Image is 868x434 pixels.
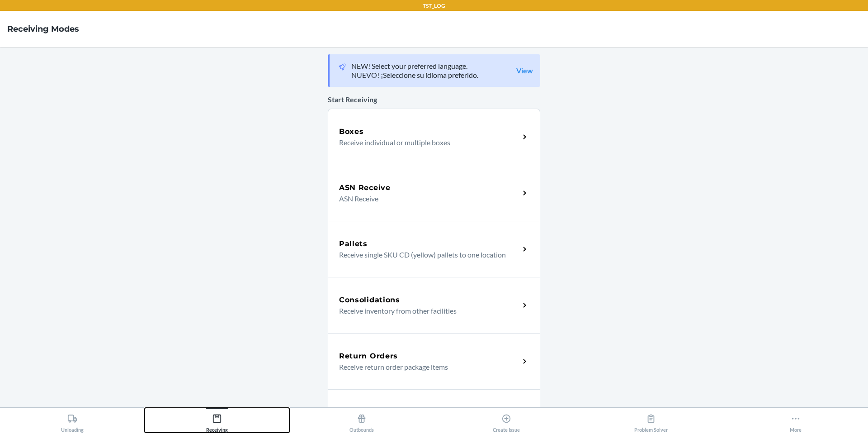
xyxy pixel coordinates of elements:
[493,410,520,433] div: Create Issue
[339,193,512,204] p: ASN Receive
[349,410,374,433] div: Outbounds
[328,94,540,105] p: Start Receiving
[145,408,289,433] button: Receiving
[328,221,540,277] a: PalletsReceive single SKU CD (yellow) pallets to one location
[328,333,540,389] a: Return OrdersReceive return order package items
[328,109,540,165] a: BoxesReceive individual or multiple boxes
[7,23,79,35] h4: Receiving Modes
[61,410,84,433] div: Unloading
[339,295,400,305] h5: Consolidations
[289,408,434,433] button: Outbounds
[790,410,802,433] div: More
[339,362,512,372] p: Receive return order package items
[723,408,868,433] button: More
[434,408,579,433] button: Create Issue
[339,305,512,316] p: Receive inventory from other facilities
[339,182,391,193] h5: ASN Receive
[339,137,512,148] p: Receive individual or multiple boxes
[351,62,478,71] p: NEW! Select your preferred language.
[339,406,396,417] h5: ASOS Returns
[339,238,368,249] h5: Pallets
[634,410,668,433] div: Problem Solver
[328,165,540,221] a: ASN ReceiveASN Receive
[351,71,478,80] p: NUEVO! ¡Seleccione su idioma preferido.
[339,351,398,362] h5: Return Orders
[516,66,533,75] a: View
[339,249,512,260] p: Receive single SKU CD (yellow) pallets to one location
[328,277,540,333] a: ConsolidationsReceive inventory from other facilities
[206,410,228,433] div: Receiving
[423,2,445,10] p: TST_LOG
[339,126,364,137] h5: Boxes
[579,408,723,433] button: Problem Solver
